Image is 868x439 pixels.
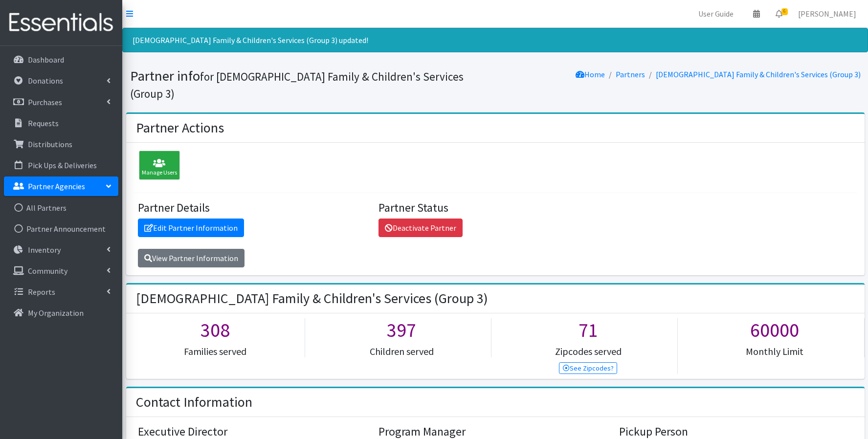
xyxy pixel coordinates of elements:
[378,425,612,439] h4: Program Manager
[28,245,61,255] p: Inventory
[4,282,118,302] a: Reports
[576,69,605,79] a: Home
[28,76,63,86] p: Donations
[28,266,67,276] p: Community
[781,8,788,15] span: 6
[28,55,64,65] p: Dashboard
[28,139,72,149] p: Distributions
[4,71,118,90] a: Donations
[28,308,84,318] p: My Organization
[312,346,491,357] h5: Children served
[4,92,118,112] a: Purchases
[139,151,180,180] div: Manage Users
[130,67,492,101] h1: Partner info
[656,69,861,79] a: [DEMOGRAPHIC_DATA] Family & Children's Services (Group 3)
[4,50,118,69] a: Dashboard
[28,181,85,191] p: Partner Agencies
[4,6,118,39] img: HumanEssentials
[130,69,464,101] small: for [DEMOGRAPHIC_DATA] Family & Children's Services (Group 3)
[28,287,55,297] p: Reports
[126,346,305,357] h5: Families served
[4,113,118,133] a: Requests
[685,318,864,342] h1: 60000
[28,160,97,170] p: Pick Ups & Deliveries
[136,394,252,411] h2: Contact Information
[378,201,612,215] h4: Partner Status
[4,176,118,196] a: Partner Agencies
[28,118,59,128] p: Requests
[690,4,741,23] a: User Guide
[790,4,864,23] a: [PERSON_NAME]
[136,120,224,136] h2: Partner Actions
[28,97,62,107] p: Purchases
[559,362,617,374] a: See Zipcodes?
[138,219,244,237] a: Edit Partner Information
[616,69,645,79] a: Partners
[685,346,864,357] h5: Monthly Limit
[499,346,677,357] h5: Zipcodes served
[312,318,491,342] h1: 397
[126,318,305,342] h1: 308
[134,162,180,172] a: Manage Users
[136,290,488,307] h2: [DEMOGRAPHIC_DATA] Family & Children's Services (Group 3)
[619,425,852,439] h4: Pickup Person
[138,425,371,439] h4: Executive Director
[122,28,868,52] div: [DEMOGRAPHIC_DATA] Family & Children's Services (Group 3) updated!
[4,240,118,260] a: Inventory
[138,201,371,215] h4: Partner Details
[768,4,790,23] a: 6
[4,134,118,154] a: Distributions
[499,318,677,342] h1: 71
[138,249,245,267] a: View Partner Information
[4,261,118,281] a: Community
[4,155,118,175] a: Pick Ups & Deliveries
[4,219,118,239] a: Partner Announcement
[4,198,118,218] a: All Partners
[378,219,463,237] a: Deactivate Partner
[4,303,118,323] a: My Organization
